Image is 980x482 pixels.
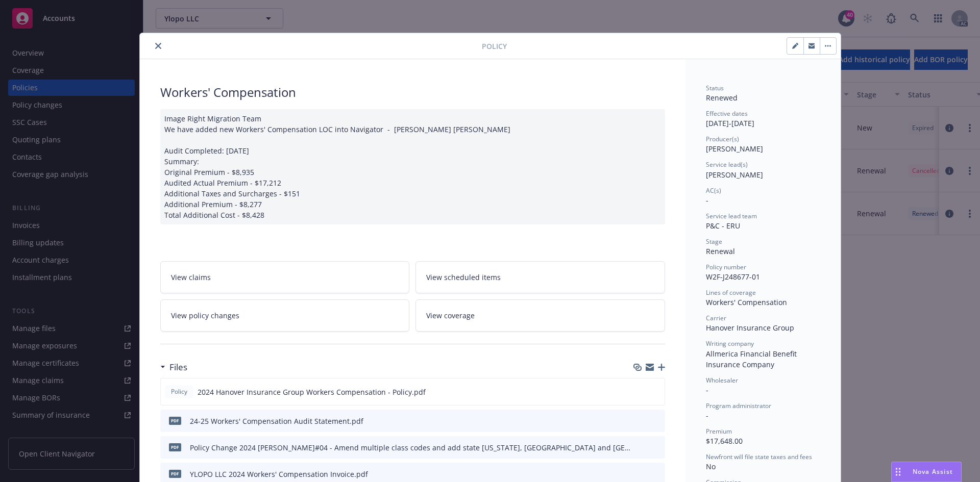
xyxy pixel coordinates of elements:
div: Drag to move [892,462,904,481]
a: View coverage [415,299,665,332]
span: [PERSON_NAME] [706,144,763,154]
span: AC(s) [706,186,721,195]
span: 2024 Hanover Insurance Group Workers Compensation - Policy.pdf [198,387,426,397]
span: View scheduled items [426,272,501,283]
button: Nova Assist [891,462,962,482]
span: - [706,195,708,205]
span: Policy [482,41,507,52]
button: download file [635,387,643,397]
span: Program administrator [706,401,771,410]
h3: Files [169,361,187,374]
span: Nova Assist [913,467,953,476]
div: YLOPO LLC 2024 Workers' Compensation Invoice.pdf [190,469,368,479]
div: Policy Change 2024 [PERSON_NAME]#04 - Amend multiple class codes and add state [US_STATE], [GEOGR... [190,442,631,453]
button: preview file [651,387,660,397]
span: $17,648.00 [706,436,743,446]
span: Service lead(s) [706,160,748,169]
span: Wholesaler [706,376,738,385]
button: download file [635,469,644,479]
span: View claims [171,272,211,283]
span: Effective dates [706,109,748,118]
div: 24-25 Workers' Compensation Audit Statement.pdf [190,416,363,426]
a: View policy changes [160,299,410,332]
div: Image Right Migration Team We have added new Workers' Compensation LOC into Navigator - [PERSON_N... [160,109,665,224]
span: Lines of coverage [706,288,756,297]
span: Policy number [706,263,746,271]
span: Status [706,84,724,92]
span: P&C - ERU [706,221,740,231]
button: close [152,40,164,52]
span: W2F-J248677-01 [706,272,760,282]
span: pdf [169,417,181,424]
span: No [706,462,716,471]
div: Files [160,361,187,374]
span: Newfront will file state taxes and fees [706,452,812,461]
span: Workers' Compensation [706,297,787,307]
span: Service lead team [706,212,757,220]
button: preview file [652,416,661,426]
span: Producer(s) [706,135,739,143]
span: Carrier [706,314,726,322]
button: download file [635,442,644,453]
span: Premium [706,427,732,436]
span: pdf [169,443,181,451]
span: Hanover Insurance Group [706,323,794,333]
span: [PERSON_NAME] [706,170,763,180]
span: Allmerica Financial Benefit Insurance Company [706,349,799,369]
span: pdf [169,470,181,477]
a: View scheduled items [415,261,665,293]
div: Workers' Compensation [160,84,665,101]
span: View policy changes [171,310,239,321]
a: View claims [160,261,410,293]
button: preview file [652,469,661,479]
div: [DATE] - [DATE] [706,109,820,129]
span: Writing company [706,339,754,348]
span: Renewal [706,246,735,256]
span: View coverage [426,310,475,321]
button: preview file [652,442,661,453]
span: Policy [169,387,189,396]
span: - [706,385,708,395]
span: - [706,411,708,420]
span: Renewed [706,93,738,103]
button: download file [635,416,644,426]
span: Stage [706,237,722,246]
